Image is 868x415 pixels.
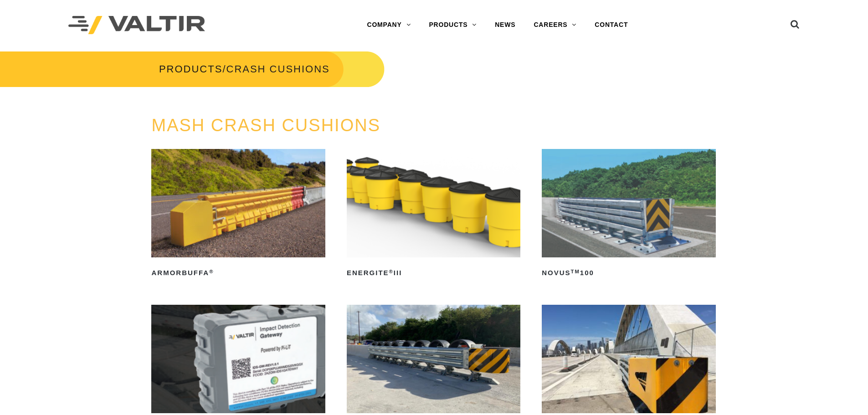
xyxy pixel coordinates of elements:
[159,63,222,75] a: PRODUCTS
[358,16,420,34] a: COMPANY
[420,16,486,34] a: PRODUCTS
[586,16,637,34] a: CONTACT
[389,269,394,274] sup: ®
[347,266,520,280] h2: ENERGITE III
[524,16,586,34] a: CAREERS
[542,149,715,280] a: NOVUSTM100
[571,269,580,274] sup: TM
[151,149,325,280] a: ArmorBuffa®
[209,269,214,274] sup: ®
[226,63,330,75] span: CRASH CUSHIONS
[542,266,715,280] h2: NOVUS 100
[151,266,325,280] h2: ArmorBuffa
[151,116,380,135] a: MASH CRASH CUSHIONS
[347,149,520,280] a: ENERGITE®III
[486,16,524,34] a: NEWS
[68,16,205,35] img: Valtir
